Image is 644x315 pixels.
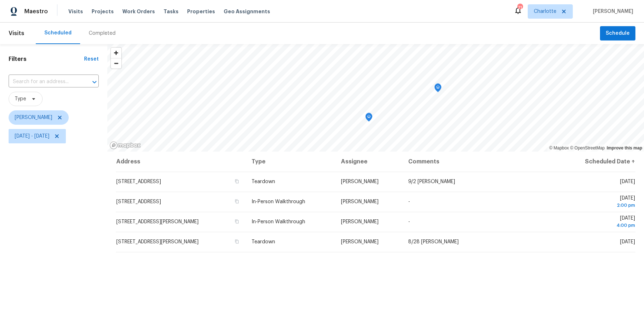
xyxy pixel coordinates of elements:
[549,145,569,151] a: Mapbox
[92,8,114,15] span: Projects
[116,199,161,204] span: [STREET_ADDRESS]
[365,113,372,124] div: Map marker
[252,179,275,184] span: Teardown
[570,145,605,151] a: OpenStreetMap
[89,30,116,37] div: Completed
[558,152,635,172] th: Scheduled Date ↑
[15,114,52,121] span: [PERSON_NAME]
[408,199,410,204] span: -
[590,8,633,15] span: [PERSON_NAME]
[116,152,246,172] th: Address
[24,8,48,15] span: Maestro
[252,199,305,204] span: In-Person Walkthrough
[607,145,642,151] a: Improve this map
[107,44,644,152] canvas: Map
[187,8,215,15] span: Properties
[252,239,275,244] span: Teardown
[534,8,556,15] span: Charlotte
[600,26,635,41] button: Schedule
[111,58,121,68] button: Zoom out
[341,219,379,224] span: [PERSON_NAME]
[116,219,199,224] span: [STREET_ADDRESS][PERSON_NAME]
[434,83,441,95] div: Map marker
[606,29,630,38] span: Schedule
[408,219,410,224] span: -
[234,178,240,185] button: Copy Address
[109,141,141,149] a: Mapbox homepage
[44,29,72,37] div: Scheduled
[9,76,79,87] input: Search for an address...
[9,56,84,63] h1: Filters
[234,218,240,225] button: Copy Address
[116,239,199,244] span: [STREET_ADDRESS][PERSON_NAME]
[252,219,305,224] span: In-Person Walkthrough
[564,202,635,209] div: 2:00 pm
[517,4,522,11] div: 71
[341,179,379,184] span: [PERSON_NAME]
[564,196,635,209] span: [DATE]
[341,239,379,244] span: [PERSON_NAME]
[111,48,121,58] button: Zoom in
[408,179,455,184] span: 9/2 [PERSON_NAME]
[164,9,179,14] span: Tasks
[335,152,402,172] th: Assignee
[408,239,459,244] span: 8/28 [PERSON_NAME]
[620,179,635,184] span: [DATE]
[234,238,240,245] button: Copy Address
[564,222,635,229] div: 4:00 pm
[224,8,270,15] span: Geo Assignments
[246,152,335,172] th: Type
[122,8,155,15] span: Work Orders
[89,77,99,87] button: Open
[68,8,83,15] span: Visits
[234,198,240,205] button: Copy Address
[84,56,99,63] div: Reset
[15,95,26,102] span: Type
[9,25,24,41] span: Visits
[564,216,635,229] span: [DATE]
[15,133,49,140] span: [DATE] - [DATE]
[111,58,121,68] span: Zoom out
[116,179,161,184] span: [STREET_ADDRESS]
[341,199,379,204] span: [PERSON_NAME]
[402,152,558,172] th: Comments
[620,239,635,244] span: [DATE]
